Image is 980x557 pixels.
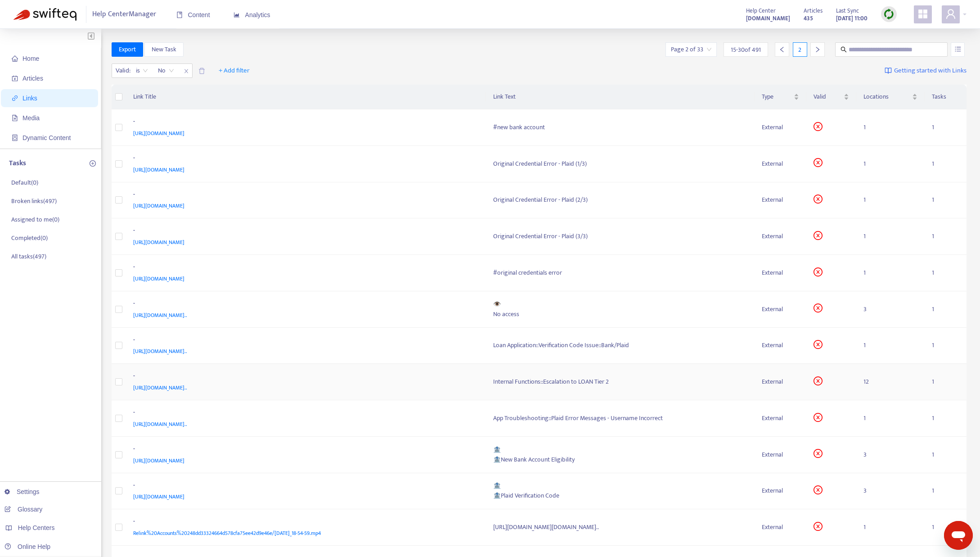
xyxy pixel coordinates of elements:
span: left [779,46,785,53]
span: [URL][DOMAIN_NAME] [133,165,184,174]
div: External [762,159,799,169]
span: home [12,55,18,62]
td: 1 [925,218,967,255]
div: External [762,377,799,387]
td: 1 [925,182,967,219]
span: Links [22,95,37,102]
span: search [841,46,847,53]
p: Tasks [9,158,26,169]
span: Help Center Manager [92,6,156,23]
p: Broken links ( 497 ) [11,196,57,206]
div: - [133,117,476,128]
p: Default ( 0 ) [11,178,38,187]
span: + Add filter [219,65,250,76]
div: - [133,335,476,347]
span: Dynamic Content [22,134,71,141]
img: sync.dc5367851b00ba804db3.png [883,9,895,20]
div: [URL][DOMAIN_NAME][DOMAIN_NAME].. [493,522,747,532]
div: No access [493,309,747,319]
td: 1 [856,255,925,291]
td: 1 [925,328,967,364]
th: Tasks [925,85,967,109]
span: 15 - 30 of 491 [731,45,761,54]
p: All tasks ( 497 ) [11,252,46,261]
span: book [176,12,183,18]
span: Relink%20Accounts%20248dd33324664d578cfa75ee42d9e46e/[DATE]_18-54-59.mp4 [133,529,321,538]
td: 3 [856,437,925,473]
strong: 435 [804,14,813,23]
button: + Add filter [212,63,256,78]
span: close-circle [814,413,823,422]
td: 1 [925,400,967,437]
td: 1 [856,109,925,146]
div: External [762,122,799,132]
span: [URL][DOMAIN_NAME].. [133,347,187,356]
div: Original Credential Error - Plaid (3/3) [493,231,747,241]
span: close-circle [814,449,823,458]
span: [URL][DOMAIN_NAME] [133,274,184,283]
div: 🏦 [493,481,747,491]
div: Loan Application::Verification Code Issue::Bank/Plaid [493,340,747,350]
span: account-book [12,75,18,82]
img: Swifteq [13,8,76,21]
div: - [133,516,476,528]
div: App Troubleshooting::Plaid Error Messages - Username Incorrect [493,413,747,423]
span: Getting started with Links [894,66,967,76]
span: Help Centers [18,524,55,531]
span: appstore [917,9,928,19]
td: 1 [925,109,967,146]
div: Original Credential Error - Plaid (1/3) [493,159,747,169]
th: Locations [856,85,925,109]
td: 3 [856,291,925,328]
span: Export [119,45,136,54]
div: 🏦New Bank Account Eligibility [493,455,747,465]
strong: [DATE] 11:00 [836,14,868,23]
span: [URL][DOMAIN_NAME].. [133,383,187,392]
th: Link Title [126,85,486,109]
span: Valid [814,92,842,102]
span: Help Center [746,6,776,16]
span: Articles [804,6,823,16]
span: close-circle [814,231,823,240]
td: 1 [856,400,925,437]
p: Assigned to me ( 0 ) [11,215,59,224]
span: [URL][DOMAIN_NAME] [133,238,184,247]
div: External [762,340,799,350]
div: - [133,444,476,456]
td: 1 [856,328,925,364]
span: link [12,95,18,101]
span: close-circle [814,522,823,531]
td: 1 [925,509,967,546]
div: - [133,190,476,201]
div: External [762,413,799,423]
td: 1 [925,291,967,328]
span: unordered-list [955,46,961,52]
span: close-circle [814,158,823,167]
div: External [762,304,799,314]
div: External [762,522,799,532]
span: [URL][DOMAIN_NAME] [133,492,184,501]
span: Media [22,114,40,122]
td: 12 [856,364,925,400]
span: file-image [12,115,18,121]
span: is [136,64,148,77]
span: Articles [22,75,43,82]
div: - [133,371,476,383]
img: image-link [885,67,892,74]
span: close-circle [814,485,823,494]
span: container [12,135,18,141]
button: New Task [144,42,184,57]
a: Online Help [4,543,50,550]
div: 👁️ [493,299,747,309]
span: Type [762,92,792,102]
iframe: Button to launch messaging window [944,521,973,550]
span: Home [22,55,39,62]
a: Getting started with Links [885,63,967,78]
a: Settings [4,488,40,495]
div: External [762,450,799,460]
span: close-circle [814,303,823,312]
span: [URL][DOMAIN_NAME].. [133,420,187,429]
div: Original Credential Error - Plaid (2/3) [493,195,747,205]
span: close-circle [814,267,823,276]
td: 1 [925,437,967,473]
